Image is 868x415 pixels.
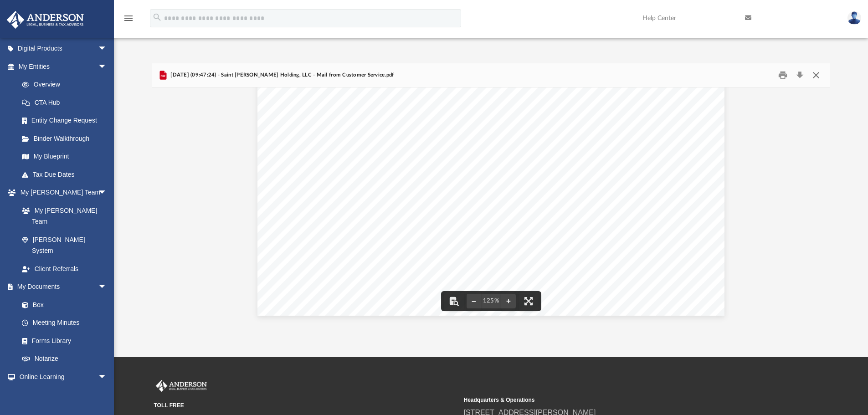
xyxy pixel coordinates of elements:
a: Box [13,296,112,314]
span: [DATE] (09:47:24) - Saint [PERSON_NAME] Holding, LLC - Mail from Customer Service.pdf [169,71,394,79]
button: Toggle findbar [444,291,464,311]
a: My Blueprint [13,148,116,166]
span: arrow_drop_down [98,40,116,58]
a: menu [123,17,134,24]
i: search [152,12,162,22]
div: Current zoom level [481,298,501,304]
img: Anderson Advisors Platinum Portal [4,11,87,29]
span: arrow_drop_down [98,57,116,76]
span: arrow_drop_down [98,278,116,297]
img: Anderson Advisors Platinum Portal [154,380,209,392]
a: My [PERSON_NAME] Teamarrow_drop_down [6,184,116,202]
a: Digital Productsarrow_drop_down [6,40,121,58]
button: Zoom in [501,291,516,311]
a: Entity Change Request [13,112,121,130]
button: Enter fullscreen [519,291,539,311]
a: [PERSON_NAME] System [13,231,116,260]
a: Client Referrals [13,260,116,278]
small: TOLL FREE [154,401,457,410]
button: Close [808,68,824,82]
a: Overview [13,76,121,94]
a: My [PERSON_NAME] Team [13,201,112,231]
div: Document Viewer [152,87,831,323]
small: Headquarters & Operations [464,396,767,404]
span: arrow_drop_down [98,368,116,386]
button: Download [791,68,808,82]
img: User Pic [847,11,861,25]
div: Preview [152,63,831,323]
button: Zoom out [467,291,481,311]
span: arrow_drop_down [98,184,116,202]
i: menu [123,13,134,24]
a: Meeting Minutes [13,314,116,332]
a: My Entitiesarrow_drop_down [6,57,121,76]
a: Forms Library [13,332,112,350]
a: CTA Hub [13,93,121,112]
a: My Documentsarrow_drop_down [6,278,116,296]
div: File preview [152,87,831,323]
a: Tax Due Dates [13,165,121,184]
a: Online Learningarrow_drop_down [6,368,116,386]
a: Binder Walkthrough [13,129,121,148]
button: Print [774,68,792,82]
a: Notarize [13,350,116,368]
